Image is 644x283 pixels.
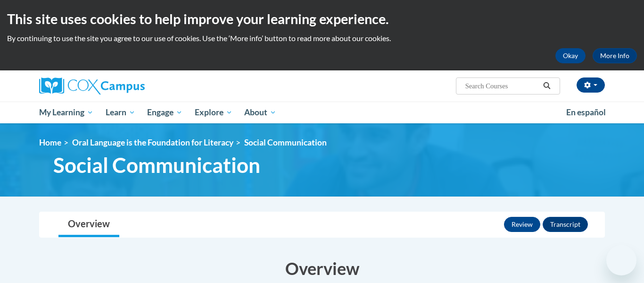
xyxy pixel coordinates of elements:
button: Account Settings [577,77,605,93]
button: Transcript [543,217,588,232]
a: Learn [99,102,141,123]
a: Oral Language is the Foundation for Literacy [72,137,233,147]
p: By continuing to use the site you agree to our use of cookies. Use the ‘More info’ button to read... [7,33,637,43]
a: Engage [141,102,189,123]
button: Search [540,80,554,92]
a: Cox Campus [39,77,218,94]
span: En español [566,107,606,117]
div: Main menu [25,102,619,123]
a: My Learning [33,102,99,123]
span: Social Communication [244,137,327,147]
button: Okay [555,48,586,63]
input: Search Courses [464,80,540,92]
a: Explore [189,102,239,123]
a: Overview [58,212,119,237]
a: Home [39,137,61,147]
span: Learn [106,107,135,118]
h3: Overview [39,257,605,280]
img: Cox Campus [39,77,145,94]
a: More Info [593,48,637,63]
a: About [239,102,283,123]
iframe: Button to launch messaging window [606,245,636,275]
span: Engage [147,107,182,118]
span: My Learning [39,107,93,118]
button: Review [504,217,540,232]
span: Explore [195,107,232,118]
a: En español [560,103,612,122]
h2: This site uses cookies to help improve your learning experience. [7,9,637,28]
span: Social Communication [53,153,260,178]
span: About [244,107,276,118]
